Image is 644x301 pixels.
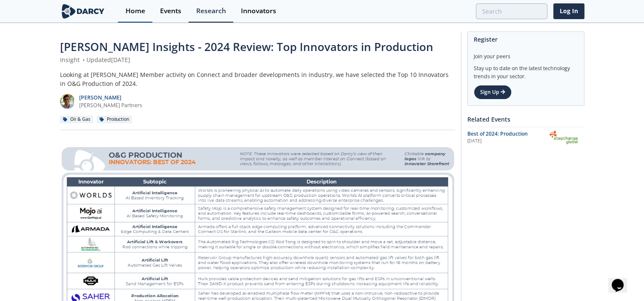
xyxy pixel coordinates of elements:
div: Oil & Gas [60,116,94,123]
input: Advanced Search [476,3,547,19]
div: Research [196,8,226,14]
div: Events [160,8,181,14]
span: Best of 2024: Production [467,130,528,137]
div: Related Events [467,112,584,127]
a: Best of 2024: Production [DATE] StepChange Global Ltd [467,130,584,145]
div: Register [474,32,578,47]
p: [PERSON_NAME] [79,94,142,102]
div: Join your peers [474,47,578,60]
div: Home [126,8,145,14]
div: [DATE] [467,138,543,145]
p: [PERSON_NAME] Partners [79,102,142,109]
img: logo-wide.svg [60,4,106,19]
span: [PERSON_NAME] Insights - 2024 Review: Top Innovators in Production [60,39,433,54]
div: Looking at [PERSON_NAME] Member activity on Connect and broader developments in industry, we have... [60,70,455,88]
a: Sign Up [474,85,512,99]
a: Log In [553,3,584,19]
span: • [81,56,86,64]
div: Stay up to date on the latest technology trends in your sector. [474,60,578,80]
div: Insight Updated [DATE] [60,55,455,64]
div: Innovators [241,8,276,14]
img: StepChange Global Ltd [549,130,582,145]
div: Production [97,116,132,123]
iframe: chat widget [608,267,635,292]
